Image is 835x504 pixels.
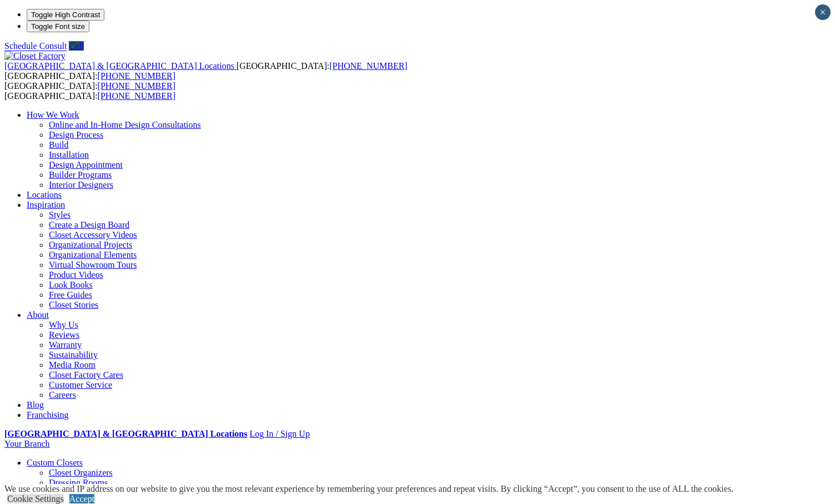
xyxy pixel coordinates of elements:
[4,429,247,438] a: [GEOGRAPHIC_DATA] & [GEOGRAPHIC_DATA] Locations
[49,160,123,169] a: Design Appointment
[69,41,84,51] a: Call
[98,91,175,101] a: [PHONE_NUMBER]
[49,260,137,270] a: Virtual Showroom Tours
[27,190,62,199] a: Locations
[27,9,104,21] button: Toggle High Contrast
[49,220,129,229] a: Create a Design Board
[27,400,44,410] a: Blog
[27,410,69,420] a: Franchising
[69,494,94,503] a: Accept
[249,429,309,438] a: Log In / Sign Up
[4,484,733,494] div: We use cookies and IP address on our website to give you the most relevant experience by remember...
[49,140,69,149] a: Build
[49,210,71,219] a: Styles
[49,380,112,390] a: Customer Service
[49,250,137,260] a: Organizational Elements
[329,61,407,71] a: [PHONE_NUMBER]
[49,360,95,370] a: Media Room
[49,120,201,129] a: Online and In-Home Design Consultations
[31,22,85,31] span: Toggle Font size
[27,21,89,32] button: Toggle Font size
[49,180,113,189] a: Interior Designers
[49,170,112,179] a: Builder Programs
[27,200,65,209] a: Inspiration
[98,81,175,91] a: [PHONE_NUMBER]
[49,478,108,487] a: Dressing Rooms
[49,320,78,330] a: Why Us
[49,270,103,280] a: Product Videos
[815,4,831,20] button: Close
[49,290,92,300] a: Free Guides
[4,41,67,51] a: Schedule Consult
[4,51,66,61] img: Closet Factory
[49,150,89,159] a: Installation
[49,330,79,340] a: Reviews
[27,110,79,119] a: How We Work
[98,71,175,81] a: [PHONE_NUMBER]
[49,468,113,477] a: Closet Organizers
[49,350,98,360] a: Sustainability
[49,230,137,239] a: Closet Accessory Videos
[49,300,98,310] a: Closet Stories
[4,61,408,81] span: [GEOGRAPHIC_DATA]: [GEOGRAPHIC_DATA]:
[49,240,132,249] a: Organizational Projects
[4,81,175,101] span: [GEOGRAPHIC_DATA]: [GEOGRAPHIC_DATA]:
[4,439,49,448] a: Your Branch
[49,370,123,380] a: Closet Factory Cares
[49,390,76,400] a: Careers
[4,61,234,71] span: [GEOGRAPHIC_DATA] & [GEOGRAPHIC_DATA] Locations
[7,494,64,503] a: Cookie Settings
[49,340,82,350] a: Warranty
[49,130,103,139] a: Design Process
[27,310,49,320] a: About
[31,11,100,19] span: Toggle High Contrast
[27,458,83,467] a: Custom Closets
[4,61,237,71] a: [GEOGRAPHIC_DATA] & [GEOGRAPHIC_DATA] Locations
[49,280,93,290] a: Look Books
